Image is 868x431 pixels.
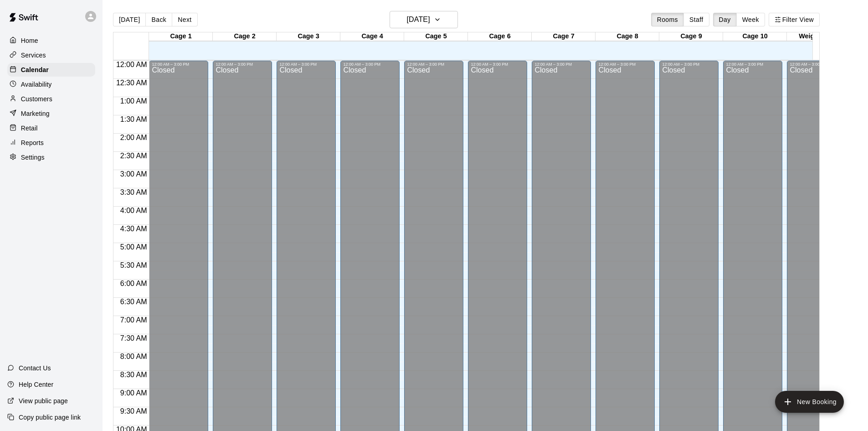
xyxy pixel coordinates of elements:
span: 8:30 AM [118,371,149,379]
div: Cage 1 [149,32,213,41]
div: Cage 8 [596,32,659,41]
p: Reports [21,138,44,147]
button: Day [713,13,737,26]
div: Cage 6 [468,32,532,41]
span: 7:00 AM [118,316,149,324]
div: Cage 2 [213,32,277,41]
button: Filter View [769,13,820,26]
div: Weight room [787,32,851,41]
span: 12:30 AM [114,79,149,87]
button: [DATE] [390,11,458,28]
span: 1:00 AM [118,97,149,105]
a: Marketing [7,107,95,120]
button: [DATE] [113,13,146,26]
button: Next [172,13,197,26]
button: Staff [683,13,709,26]
a: Calendar [7,63,95,77]
span: 1:30 AM [118,115,149,123]
div: 12:00 AM – 3:00 PM [279,62,333,67]
div: Cage 5 [404,32,468,41]
div: Cage 7 [532,32,596,41]
div: 12:00 AM – 3:00 PM [726,62,780,67]
a: Availability [7,78,95,91]
button: Week [736,13,765,26]
a: Services [7,48,95,62]
p: Marketing [21,109,50,118]
h6: [DATE] [407,13,430,26]
p: Help Center [19,380,53,389]
a: Customers [7,92,95,106]
span: 8:00 AM [118,353,149,360]
p: View public page [19,396,68,405]
div: 12:00 AM – 3:00 PM [407,62,461,67]
div: 12:00 AM – 3:00 PM [534,62,588,67]
div: 12:00 AM – 3:00 PM [471,62,524,67]
div: 12:00 AM – 3:00 PM [343,62,397,67]
a: Settings [7,151,95,164]
p: Calendar [21,65,49,74]
button: Back [145,13,172,26]
p: Contact Us [19,363,51,373]
button: add [775,391,844,413]
p: Copy public page link [19,413,81,422]
span: 4:00 AM [118,207,149,214]
span: 12:00 AM [114,61,149,68]
div: Cage 3 [277,32,340,41]
p: Home [21,36,38,45]
p: Availability [21,80,52,89]
span: 2:00 AM [118,134,149,141]
button: Rooms [651,13,684,26]
div: 12:00 AM – 3:00 PM [598,62,652,67]
div: Cage 4 [340,32,404,41]
a: Retail [7,121,95,135]
div: 12:00 AM – 3:00 PM [216,62,269,67]
p: Customers [21,94,52,104]
a: Home [7,34,95,47]
span: 6:00 AM [118,280,149,287]
p: Retail [21,124,38,133]
a: Reports [7,136,95,150]
span: 5:30 AM [118,261,149,269]
div: Cage 10 [723,32,787,41]
span: 9:00 AM [118,389,149,397]
span: 5:00 AM [118,243,149,251]
span: 3:00 AM [118,170,149,178]
span: 9:30 AM [118,407,149,415]
span: 4:30 AM [118,225,149,233]
p: Settings [21,153,45,162]
div: 12:00 AM – 3:00 PM [662,62,716,67]
div: 12:00 AM – 3:00 PM [152,62,205,67]
div: 12:00 AM – 3:00 PM [790,62,843,67]
span: 7:30 AM [118,334,149,342]
div: Cage 9 [659,32,723,41]
span: 3:30 AM [118,188,149,196]
p: Services [21,51,46,60]
span: 2:30 AM [118,152,149,160]
span: 6:30 AM [118,298,149,306]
